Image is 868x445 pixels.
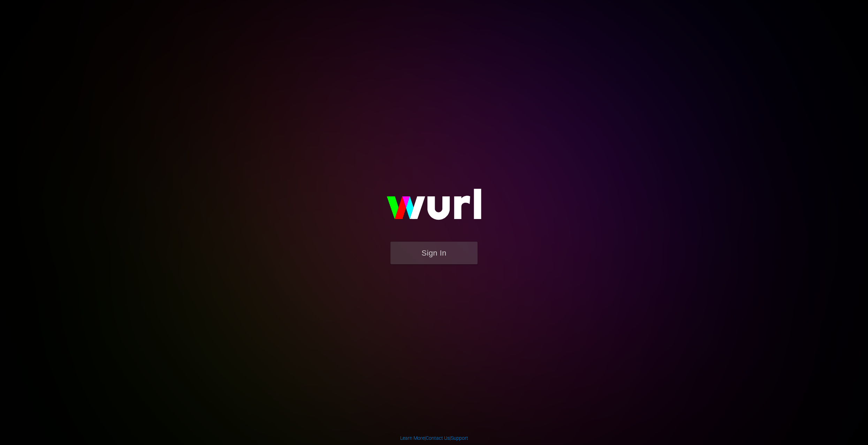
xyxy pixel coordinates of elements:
a: Contact Us [426,435,450,441]
img: wurl-logo-on-black-223613ac3d8ba8fe6dc639794a292ebdb59501304c7dfd60c99c58986ef67473.svg [364,174,504,241]
a: Learn More [400,435,425,441]
button: Sign In [390,242,478,264]
a: Support [451,435,468,441]
div: | | [400,435,468,442]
